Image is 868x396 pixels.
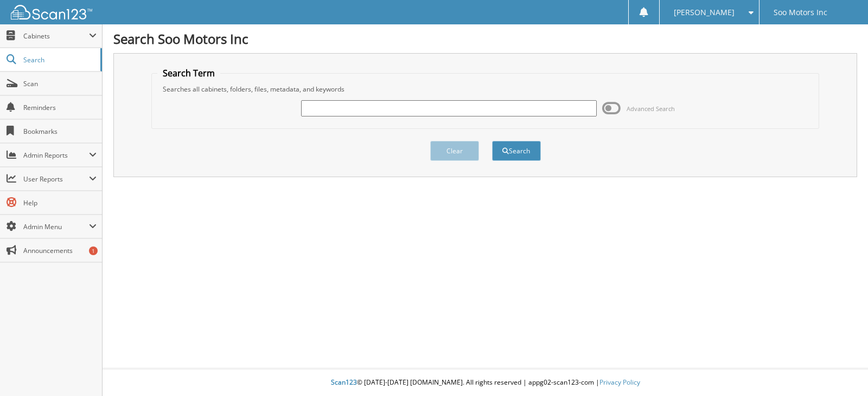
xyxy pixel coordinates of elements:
span: Search [23,55,95,64]
a: Privacy Policy [599,378,640,387]
div: 1 [89,246,98,255]
img: scan123-logo-white.svg [11,5,92,20]
span: Scan [23,79,97,88]
span: Reminders [23,103,97,112]
span: Advanced Search [627,105,675,113]
div: Searches all cabinets, folders, files, metadata, and keywords [157,85,814,94]
span: [PERSON_NAME] [674,9,735,16]
span: Scan123 [331,378,357,387]
iframe: Chat Widget [814,344,868,396]
span: Announcements [23,246,97,255]
span: Soo Motors Inc [774,9,827,16]
h1: Search Soo Motors Inc [113,30,857,48]
span: Help [23,198,97,207]
legend: Search Term [157,67,220,79]
button: Search [492,141,541,161]
span: Admin Menu [23,222,89,231]
button: Clear [430,141,479,161]
span: Bookmarks [23,127,97,136]
span: Cabinets [23,31,89,41]
span: User Reports [23,174,89,184]
span: Admin Reports [23,151,89,160]
div: © [DATE]-[DATE] [DOMAIN_NAME]. All rights reserved | appg02-scan123-com | [103,369,868,396]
